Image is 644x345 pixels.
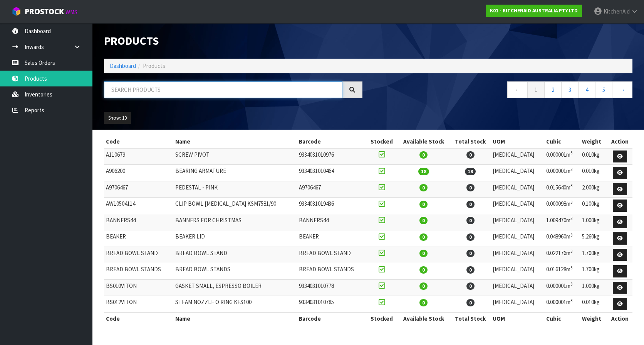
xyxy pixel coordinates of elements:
[297,214,366,230] td: BANNERS44
[297,230,366,247] td: BEAKER
[419,184,428,191] span: 0
[544,230,580,247] td: 0.048960m
[12,7,21,16] img: cube-alt.png
[491,230,544,247] td: [MEDICAL_DATA]
[104,198,173,214] td: AW10504114
[374,81,632,100] nav: Page navigation
[419,201,428,208] span: 0
[466,184,475,191] span: 0
[570,265,573,271] sup: 3
[491,165,544,181] td: [MEDICAL_DATA]
[466,217,475,224] span: 0
[297,181,366,198] td: A9706467
[297,312,366,325] th: Barcode
[607,312,632,325] th: Action
[104,247,173,263] td: BREAD BOWL STAND
[580,247,607,263] td: 1.700kg
[604,8,630,15] span: KitchenAid
[580,181,607,198] td: 2.000kg
[527,81,545,98] a: 1
[110,62,136,69] a: Dashboard
[544,247,580,263] td: 0.022176m
[490,7,578,14] strong: K01 - KITCHENAID AUSTRALIA PTY LTD
[544,148,580,165] td: 0.000001m
[104,181,173,198] td: A9706467
[104,230,173,247] td: BEAKER
[297,148,366,165] td: 9334031010976
[570,200,573,205] sup: 3
[580,230,607,247] td: 5.260kg
[104,148,173,165] td: A110679
[466,266,475,274] span: 0
[104,112,131,124] button: Show: 10
[491,247,544,263] td: [MEDICAL_DATA]
[25,7,64,17] span: ProStock
[173,296,297,313] td: STEAM NOZZLE O RING KES100
[104,263,173,280] td: BREAD BOWL STANDS
[397,135,450,148] th: Available Stock
[507,81,528,98] a: ←
[570,150,573,156] sup: 3
[173,263,297,280] td: BREAD BOWL STANDS
[419,217,428,224] span: 0
[580,198,607,214] td: 0.100kg
[173,279,297,296] td: GASKET SMALL, ESPRESSO BOILER
[297,263,366,280] td: BREAD BOWL STANDS
[173,135,297,148] th: Name
[466,201,475,208] span: 0
[544,165,580,181] td: 0.000001m
[491,198,544,214] td: [MEDICAL_DATA]
[173,181,297,198] td: PEDESTAL - PINK
[366,135,397,148] th: Stocked
[104,81,342,98] input: Search products
[173,214,297,230] td: BANNERS FOR CHRISTMAS
[580,214,607,230] td: 1.000kg
[544,279,580,296] td: 0.000001m
[578,81,595,98] a: 4
[570,183,573,188] sup: 3
[173,230,297,247] td: BEAKER LID
[466,299,475,306] span: 0
[297,279,366,296] td: 9334031010778
[104,312,173,325] th: Code
[173,165,297,181] td: BEARING ARMATURE
[544,214,580,230] td: 1.009470m
[491,279,544,296] td: [MEDICAL_DATA]
[419,233,428,241] span: 0
[466,233,475,241] span: 0
[544,135,580,148] th: Cubic
[544,181,580,198] td: 0.015640m
[580,279,607,296] td: 1.000kg
[544,263,580,280] td: 0.016128m
[580,312,607,325] th: Weight
[580,135,607,148] th: Weight
[491,181,544,198] td: [MEDICAL_DATA]
[570,298,573,303] sup: 3
[466,250,475,257] span: 0
[465,168,476,175] span: 18
[450,312,491,325] th: Total Stock
[419,266,428,274] span: 0
[450,135,491,148] th: Total Stock
[173,312,297,325] th: Name
[173,148,297,165] td: SCREW PIVOT
[297,135,366,148] th: Barcode
[491,296,544,313] td: [MEDICAL_DATA]
[491,135,544,148] th: UOM
[104,35,362,47] h1: Products
[466,151,475,159] span: 0
[580,165,607,181] td: 0.010kg
[570,216,573,221] sup: 3
[297,247,366,263] td: BREAD BOWL STAND
[491,312,544,325] th: UOM
[397,312,450,325] th: Available Stock
[104,296,173,313] td: BS012VITON
[580,296,607,313] td: 0.010kg
[544,198,580,214] td: 0.000098m
[366,312,397,325] th: Stocked
[419,151,428,159] span: 0
[297,198,366,214] td: 9334031019436
[419,282,428,290] span: 0
[491,214,544,230] td: [MEDICAL_DATA]
[173,198,297,214] td: CLIP BOWL [MEDICAL_DATA] KSM7581/90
